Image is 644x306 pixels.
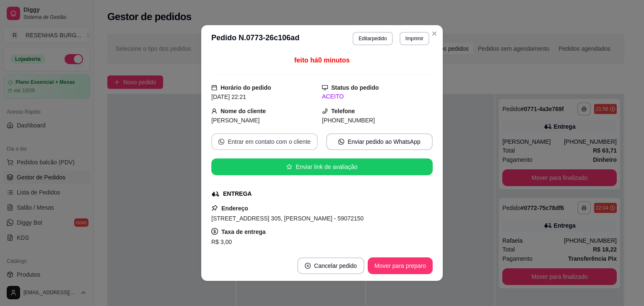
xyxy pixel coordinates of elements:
[211,93,246,100] span: [DATE] 22:21
[331,84,379,91] strong: Status do pedido
[211,117,260,124] span: [PERSON_NAME]
[221,84,271,91] strong: Horário do pedido
[353,32,392,45] button: Editarpedido
[221,108,266,114] strong: Nome do cliente
[331,108,355,114] strong: Telefone
[264,247,322,264] button: Copiar Endereço
[211,158,433,175] button: starEnviar link de avaliação
[211,228,218,235] span: dollar
[211,205,218,211] span: pushpin
[428,27,441,40] button: Close
[223,189,252,198] div: ENTREGA
[211,133,318,150] button: whats-appEntrar em contato com o cliente
[286,164,292,170] span: star
[322,85,328,91] span: desktop
[305,263,311,269] span: close-circle
[322,108,328,114] span: phone
[322,247,380,264] button: Vincular motoboy
[211,239,232,245] span: R$ 3,00
[294,57,350,64] span: feito há 0 minutos
[218,139,224,145] span: whats-app
[211,108,217,114] span: user
[400,32,429,45] button: Imprimir
[322,117,375,124] span: [PHONE_NUMBER]
[322,92,433,101] div: ACEITO
[211,215,364,222] span: [STREET_ADDRESS] 305, [PERSON_NAME] - 59072150
[211,32,299,45] h3: Pedido N. 0773-26c106ad
[338,139,344,145] span: whats-app
[221,228,266,235] strong: Taxa de entrega
[326,133,433,150] button: whats-appEnviar pedido ao WhatsApp
[211,85,217,91] span: calendar
[368,257,433,274] button: Mover para preparo
[297,257,364,274] button: close-circleCancelar pedido
[221,205,248,212] strong: Endereço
